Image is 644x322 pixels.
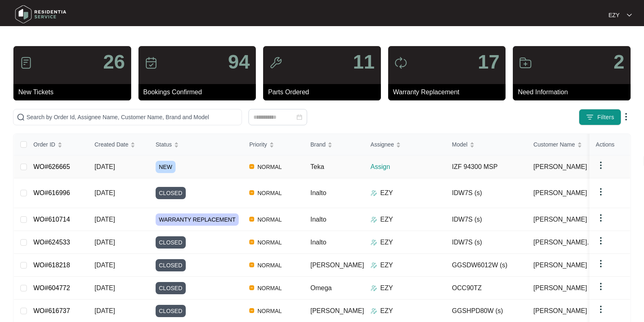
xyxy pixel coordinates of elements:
[310,284,332,291] span: Omega
[596,187,606,197] img: dropdown arrow
[446,208,527,231] td: IDW7S (s)
[579,109,621,125] button: filter iconFilters
[33,163,70,170] a: WO#626665
[534,283,587,293] span: [PERSON_NAME]
[95,189,115,196] span: [DATE]
[380,215,393,224] p: EZY
[254,215,285,224] span: NORMAL
[446,178,527,208] td: IDW7S (s)
[33,140,55,149] span: Order ID
[27,134,88,155] th: Order ID
[596,236,606,246] img: dropdown arrow
[446,231,527,254] td: IDW7S (s)
[310,262,364,269] span: [PERSON_NAME]
[597,113,614,122] span: Filters
[353,52,374,72] p: 11
[95,216,115,223] span: [DATE]
[304,134,364,155] th: Brand
[452,140,468,149] span: Model
[143,87,256,97] p: Bookings Confirmed
[534,306,587,316] span: [PERSON_NAME]
[18,87,131,97] p: New Tickets
[478,52,499,72] p: 17
[156,236,186,249] span: CLOSED
[17,113,25,121] img: search-icon
[254,260,285,270] span: NORMAL
[596,213,606,223] img: dropdown arrow
[254,162,285,172] span: NORMAL
[95,239,115,246] span: [DATE]
[371,140,394,149] span: Assignee
[310,307,364,314] span: [PERSON_NAME]
[33,239,70,246] a: WO#624533
[268,87,381,97] p: Parts Ordered
[254,306,285,316] span: NORMAL
[380,283,393,293] p: EZY
[249,285,254,290] img: Vercel Logo
[33,284,70,291] a: WO#604772
[394,56,407,69] img: icon
[534,140,575,149] span: Customer Name
[380,188,393,198] p: EZY
[380,306,393,316] p: EZY
[371,216,377,223] img: Assigner Icon
[310,239,326,246] span: Inalto
[596,304,606,314] img: dropdown arrow
[371,262,377,269] img: Assigner Icon
[534,188,587,198] span: [PERSON_NAME]
[534,260,587,270] span: [PERSON_NAME]
[446,134,527,155] th: Model
[149,134,243,155] th: Status
[613,52,624,72] p: 2
[609,11,620,19] p: EZY
[254,188,285,198] span: NORMAL
[310,163,324,170] span: Teka
[95,140,128,149] span: Created Date
[254,283,285,293] span: NORMAL
[269,56,282,69] img: icon
[534,238,593,247] span: [PERSON_NAME]...
[596,259,606,269] img: dropdown arrow
[249,308,254,313] img: Vercel Logo
[527,134,609,155] th: Customer Name
[26,113,238,122] input: Search by Order Id, Assignee Name, Customer Name, Brand and Model
[310,216,326,223] span: Inalto
[310,189,326,196] span: Inalto
[33,216,70,223] a: WO#610714
[33,307,70,314] a: WO#616737
[371,162,446,172] p: Assign
[380,260,393,270] p: EZY
[12,2,69,27] img: residentia service logo
[249,140,267,149] span: Priority
[371,239,377,246] img: Assigner Icon
[596,282,606,291] img: dropdown arrow
[371,285,377,291] img: Assigner Icon
[371,308,377,314] img: Assigner Icon
[95,284,115,291] span: [DATE]
[446,254,527,277] td: GGSDW6012W (s)
[156,161,176,173] span: NEW
[627,13,632,17] img: dropdown arrow
[364,134,446,155] th: Assignee
[20,56,33,69] img: icon
[103,52,125,72] p: 26
[156,213,239,226] span: WARRANTY REPLACEMENT
[33,189,70,196] a: WO#616996
[534,215,587,224] span: [PERSON_NAME]
[621,112,631,122] img: dropdown arrow
[88,134,149,155] th: Created Date
[95,307,115,314] span: [DATE]
[156,305,186,317] span: CLOSED
[95,262,115,269] span: [DATE]
[518,87,631,97] p: Need Information
[596,160,606,170] img: dropdown arrow
[249,262,254,267] img: Vercel Logo
[446,155,527,178] td: IZF 94300 MSP
[156,259,186,271] span: CLOSED
[589,134,630,155] th: Actions
[310,140,325,149] span: Brand
[249,190,254,195] img: Vercel Logo
[393,87,506,97] p: Warranty Replacement
[156,187,186,199] span: CLOSED
[249,217,254,222] img: Vercel Logo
